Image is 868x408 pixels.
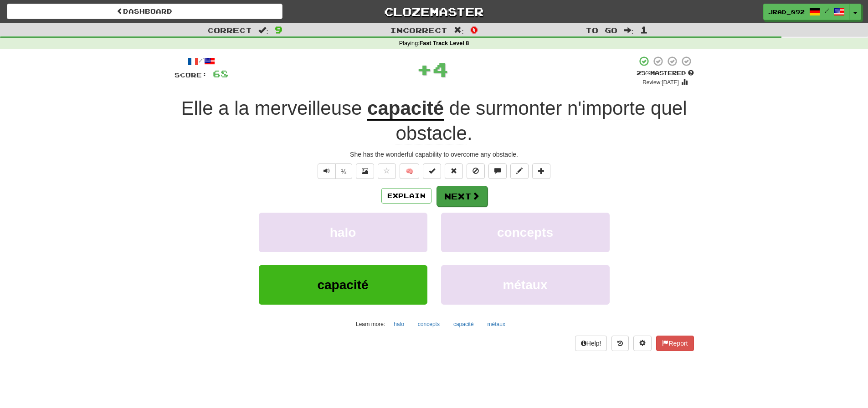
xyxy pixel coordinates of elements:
span: 0 [470,24,478,35]
button: concepts [413,317,445,331]
span: 1 [640,24,648,35]
span: + [416,56,432,83]
button: Help! [575,336,607,351]
span: quel [651,97,687,119]
span: obstacle [395,122,467,144]
span: la [234,97,249,119]
span: Score: [175,71,207,79]
button: capacité [448,317,479,331]
span: Correct [207,25,252,35]
div: / [175,56,228,67]
div: She has the wonderful capability to overcome any obstacle. [175,150,694,159]
a: Dashboard [7,4,282,19]
button: concepts [441,213,610,252]
span: 9 [275,24,282,35]
button: Set this sentence to 100% Mastered (alt+m) [423,163,441,179]
span: : [624,26,634,34]
button: Explain [381,188,431,204]
button: capacité [259,265,427,305]
button: métaux [483,317,510,331]
span: : [258,26,268,34]
span: jrad_892 [768,8,805,16]
a: Clozemaster [296,4,572,20]
button: Round history (alt+y) [611,336,629,351]
button: ½ [335,163,353,179]
button: Favorite sentence (alt+f) [378,163,396,179]
span: / [825,7,829,14]
span: . [395,97,687,144]
button: Discuss sentence (alt+u) [488,163,507,179]
button: Edit sentence (alt+d) [510,163,529,179]
span: a [218,97,229,119]
small: Learn more: [356,321,385,327]
div: Mastered [637,69,694,77]
span: de [449,97,471,119]
span: Elle [181,97,213,119]
span: Incorrect [390,25,447,35]
button: Show image (alt+x) [356,163,374,179]
u: capacité [367,97,444,121]
span: merveilleuse [255,97,362,119]
span: 25 % [637,69,650,76]
button: Add to collection (alt+a) [532,163,550,179]
div: Text-to-speech controls [316,163,353,179]
span: 4 [432,58,448,81]
span: 68 [213,68,228,79]
button: Ignore sentence (alt+i) [467,163,485,179]
button: Reset to 0% Mastered (alt+r) [445,163,463,179]
span: halo [330,225,356,240]
button: halo [389,317,409,331]
button: métaux [441,265,610,305]
span: concepts [497,225,553,240]
a: jrad_892 / [763,4,850,20]
span: métaux [503,278,547,292]
small: Review: [DATE] [642,79,679,86]
span: n'importe [567,97,645,119]
span: To go [586,25,617,35]
strong: Fast Track Level 8 [420,40,469,46]
button: halo [259,213,427,252]
button: Play sentence audio (ctl+space) [318,163,336,179]
span: : [454,26,464,34]
span: surmonter [476,97,562,119]
button: 🧠 [400,163,419,179]
button: Report [656,336,693,351]
button: Next [437,186,488,207]
span: capacité [317,278,368,292]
